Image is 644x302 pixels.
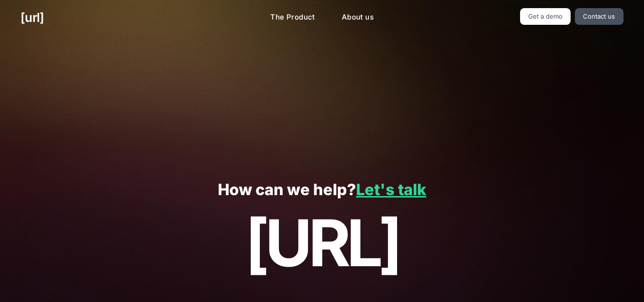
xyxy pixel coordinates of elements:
a: Let's talk [356,180,426,199]
a: [URL] [20,8,44,27]
a: About us [334,8,381,27]
p: [URL] [20,207,623,280]
a: The Product [263,8,323,27]
p: How can we help? [20,181,623,199]
a: Get a demo [520,8,571,25]
a: Contact us [575,8,624,25]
